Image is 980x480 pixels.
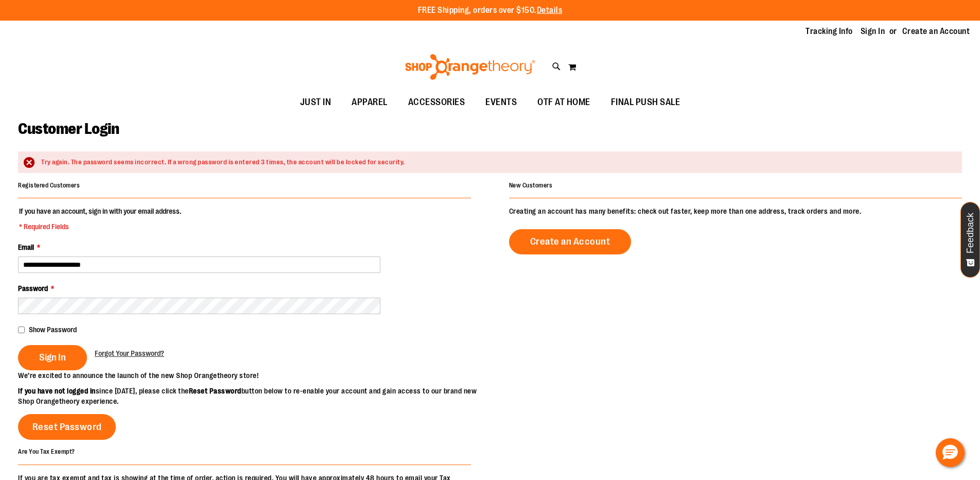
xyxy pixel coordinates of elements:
[18,448,75,455] strong: Are You Tax Exempt?
[509,229,632,254] a: Create an Account
[509,182,553,189] strong: New Customers
[537,91,590,114] span: OTF AT HOME
[18,284,48,293] span: Password
[601,91,691,114] a: FINAL PUSH SALE
[806,26,853,37] a: Tracking Info
[189,387,241,395] strong: Reset Password
[611,91,680,114] span: FINAL PUSH SALE
[902,26,970,37] a: Create an Account
[18,345,87,370] button: Sign In
[300,91,331,114] span: JUST IN
[19,221,181,232] span: * Required Fields
[485,91,517,114] span: EVENTS
[18,182,80,189] strong: Registered Customers
[960,202,980,278] button: Feedback - Show survey
[527,91,601,114] a: OTF AT HOME
[537,6,563,15] a: Details
[41,158,952,167] div: Try again. The password seems incorrect. If a wrong password is entered 3 times, the account will...
[18,206,182,232] legend: If you have an account, sign in with your email address.
[18,414,116,440] a: Reset Password
[95,349,164,357] span: Forgot Your Password?
[32,421,102,433] span: Reset Password
[18,120,119,138] span: Customer Login
[475,91,527,114] a: EVENTS
[95,348,164,358] a: Forgot Your Password?
[966,213,975,253] span: Feedback
[418,5,563,16] p: FREE Shipping, orders over $150.
[861,26,885,37] a: Sign In
[408,91,465,114] span: ACCESSORIES
[18,386,490,406] p: since [DATE], please click the button below to re-enable your account and gain access to our bran...
[29,325,77,334] span: Show Password
[509,206,962,216] p: Creating an account has many benefits: check out faster, keep more than one address, track orders...
[39,352,66,363] span: Sign In
[936,438,965,467] button: Hello, have a question? Let’s chat.
[18,387,96,395] strong: If you have not logged in
[398,91,476,114] a: ACCESSORIES
[530,236,610,247] span: Create an Account
[18,243,34,251] span: Email
[290,91,342,114] a: JUST IN
[352,91,388,114] span: APPAREL
[341,91,398,114] a: APPAREL
[18,370,490,381] p: We’re excited to announce the launch of the new Shop Orangetheory store!
[404,54,537,80] img: Shop Orangetheory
